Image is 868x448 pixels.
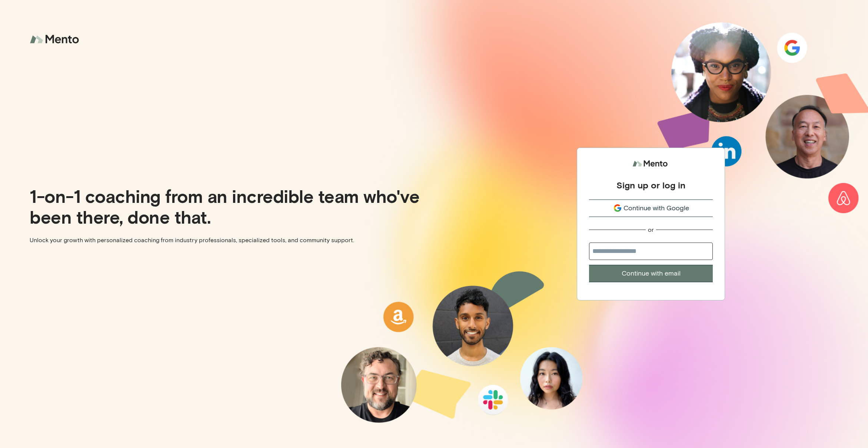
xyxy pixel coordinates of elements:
[30,185,428,227] p: 1-on-1 coaching from an incredible team who've been there, done that.
[30,236,428,245] p: Unlock your growth with personalized coaching from industry professionals, specialized tools, and...
[632,157,669,171] img: logo.svg
[616,179,685,191] div: Sign up or log in
[30,30,82,49] img: logo
[589,265,713,282] button: Continue with email
[648,226,654,234] div: or
[623,203,689,213] span: Continue with Google
[589,200,713,217] button: Continue with Google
